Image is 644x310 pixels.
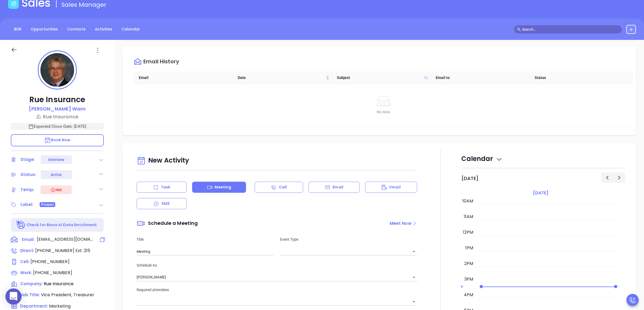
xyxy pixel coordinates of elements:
span: Calendar [461,154,503,163]
span: [PHONE_NUMBER] [35,247,74,254]
span: Work : [20,270,32,275]
button: Previous day [601,173,613,182]
a: [PERSON_NAME] Warn [29,105,86,113]
span: Email: [22,236,34,243]
h2: [DATE] [461,175,479,181]
span: Vice President, Treasurer [41,292,94,298]
span: Company: [20,281,43,287]
p: Title [137,236,273,242]
span: Rue Insurance [44,281,74,287]
th: Date [232,71,331,84]
div: Label: [20,201,33,209]
div: 1pm [464,245,474,251]
p: Expected Close Date: [DATE] [11,123,104,130]
input: Search… [522,26,619,32]
p: Schedule As [137,262,417,268]
img: profile-user [40,53,74,87]
span: Marketing [49,303,71,309]
th: Status [529,71,628,84]
span: Cell : [20,259,29,264]
p: Email [333,184,343,190]
div: 2pm [463,260,474,267]
span: [EMAIL_ADDRESS][DOMAIN_NAME] [37,236,94,243]
img: Ai-Enrich-DaqCidB-.svg [16,220,26,230]
input: Add a title [137,247,273,256]
th: Email to [430,71,529,84]
span: Prospect [41,202,54,208]
span: Sales Manager [61,1,106,9]
span: Direct : [20,248,34,253]
div: Status: [20,171,36,179]
span: Job Title: [20,292,40,298]
p: Check for Binox AI Data Enrichment [26,222,97,228]
div: New Activity [137,154,417,168]
div: Interview [48,155,64,164]
span: Subject [337,75,422,81]
a: Calendar [118,25,143,34]
a: Opportunities [27,25,61,34]
span: [PHONE_NUMBER] [30,259,70,265]
div: Stage: [20,156,35,164]
span: search [517,27,521,31]
div: 4pm [463,292,474,298]
p: Rue Insurance [11,95,104,105]
p: Required attendees [137,287,417,293]
button: Open [410,248,418,255]
p: Vmail [389,184,401,190]
a: Activities [92,25,116,34]
a: Rue Insurance [11,113,104,120]
p: Meeting [214,184,231,190]
button: Open [410,298,418,305]
div: 3pm [463,276,474,283]
span: Book Now [44,137,71,143]
p: Event Type [280,236,417,242]
p: [PERSON_NAME] Warn [29,105,86,112]
th: Email [133,71,232,84]
div: Meet Now [390,220,412,227]
div: Active [51,170,62,179]
div: Email History [143,59,179,66]
a: Contacts [64,25,89,34]
button: Next day [613,173,625,182]
span: Department: [20,303,48,309]
p: Call [279,184,287,190]
div: 10am [461,198,474,204]
div: 12pm [462,229,474,236]
p: SMS [161,201,170,206]
a: [DATE] [532,189,549,197]
div: 11am [463,213,474,220]
span: Date [238,75,325,81]
span: Schedule a Meeting [137,220,198,226]
span: Ext. 215 [74,247,90,254]
button: Open [410,274,418,281]
span: [PHONE_NUMBER] [33,270,72,276]
div: Temp: [20,186,34,194]
div: No data [138,109,629,115]
a: BDR [11,25,25,34]
div: Hot [50,187,62,193]
p: Task [161,184,170,190]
